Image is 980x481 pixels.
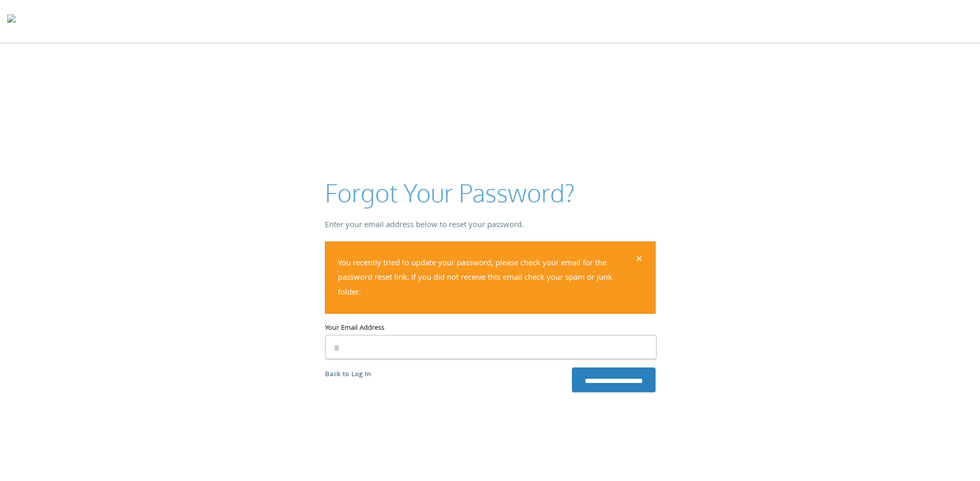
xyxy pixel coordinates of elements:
[325,175,656,210] h2: Forgot Your Password?
[325,369,371,380] a: Back to Log In
[325,322,656,335] label: Your Email Address
[325,218,656,233] div: Enter your email address below to reset your password.
[636,250,643,270] span: ×
[636,254,643,267] button: Dismiss alert
[338,256,634,301] p: You recently tried to update your password, please check your email for the password reset link. ...
[7,11,15,31] img: todyl-logo-dark.svg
